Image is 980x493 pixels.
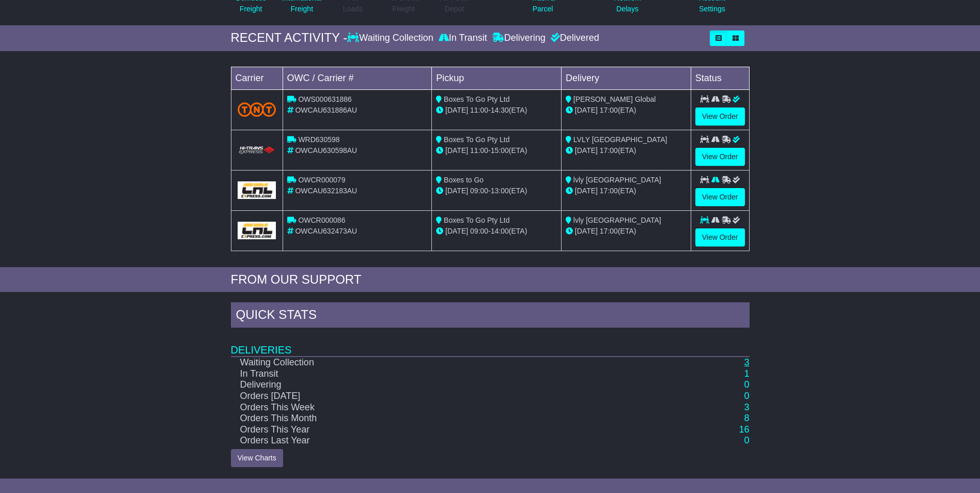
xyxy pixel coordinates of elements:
[298,135,339,144] span: WRD630598
[231,30,348,45] div: RECENT ACTIVITY -
[470,106,488,114] span: 11:00
[691,67,749,89] td: Status
[470,187,488,195] span: 09:00
[436,145,557,156] div: - (ETA)
[231,435,654,446] td: Orders Last Year
[295,187,357,195] span: OWCAU632183AU
[436,105,557,116] div: - (ETA)
[231,302,750,330] div: Quick Stats
[600,106,618,114] span: 17:00
[231,391,654,402] td: Orders [DATE]
[231,449,283,467] a: View Charts
[231,330,750,357] td: Deliveries
[739,424,749,435] a: 16
[298,216,345,224] span: OWCR000086
[695,148,745,166] a: View Order
[744,368,749,379] a: 1
[295,106,357,114] span: OWCAU631886AU
[575,106,598,114] span: [DATE]
[695,107,745,126] a: View Order
[600,227,618,235] span: 17:00
[432,67,562,89] td: Pickup
[238,102,276,116] img: TNT_Domestic.png
[298,176,345,184] span: OWCR000079
[238,181,276,199] img: GetCarrierServiceLogo
[600,187,618,195] span: 17:00
[744,379,749,390] a: 0
[566,105,687,116] div: (ETA)
[295,227,357,235] span: OWCAU632473AU
[566,186,687,196] div: (ETA)
[445,187,468,195] span: [DATE]
[491,187,509,195] span: 13:00
[445,146,468,155] span: [DATE]
[231,357,654,368] td: Waiting Collection
[744,391,749,401] a: 0
[231,272,750,287] div: FROM OUR SUPPORT
[491,146,509,155] span: 15:00
[231,402,654,413] td: Orders This Week
[231,413,654,424] td: Orders This Month
[566,226,687,237] div: (ETA)
[744,357,749,367] a: 3
[231,379,654,391] td: Delivering
[695,188,745,206] a: View Order
[231,67,283,89] td: Carrier
[695,228,745,246] a: View Order
[347,33,435,44] div: Waiting Collection
[490,33,548,44] div: Delivering
[744,435,749,445] a: 0
[238,146,276,156] img: HiTrans.png
[561,67,691,89] td: Delivery
[298,95,352,103] span: OWS000631886
[548,33,599,44] div: Delivered
[573,95,656,103] span: [PERSON_NAME] Global
[600,146,618,155] span: 17:00
[566,145,687,156] div: (ETA)
[444,135,509,144] span: Boxes To Go Pty Ltd
[491,106,509,114] span: 14:30
[575,146,598,155] span: [DATE]
[573,216,661,224] span: lvly [GEOGRAPHIC_DATA]
[445,106,468,114] span: [DATE]
[470,227,488,235] span: 09:00
[573,135,667,144] span: LVLY [GEOGRAPHIC_DATA]
[575,187,598,195] span: [DATE]
[444,176,484,184] span: Boxes to Go
[444,95,509,103] span: Boxes To Go Pty Ltd
[575,227,598,235] span: [DATE]
[231,424,654,436] td: Orders This Year
[436,186,557,196] div: - (ETA)
[436,33,490,44] div: In Transit
[573,176,661,184] span: lvly [GEOGRAPHIC_DATA]
[744,402,749,412] a: 3
[444,216,509,224] span: Boxes To Go Pty Ltd
[238,222,276,239] img: GetCarrierServiceLogo
[744,413,749,423] a: 8
[436,226,557,237] div: - (ETA)
[491,227,509,235] span: 14:00
[283,67,432,89] td: OWC / Carrier #
[445,227,468,235] span: [DATE]
[295,146,357,155] span: OWCAU630598AU
[231,368,654,380] td: In Transit
[470,146,488,155] span: 11:00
